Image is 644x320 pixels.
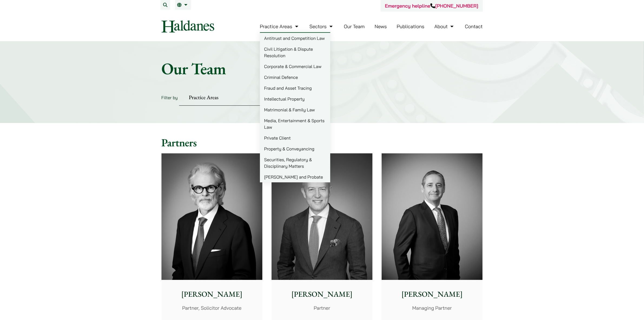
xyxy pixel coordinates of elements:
a: Securities, Regulatory & Disciplinary Matters [260,154,330,172]
p: Managing Partner [386,304,478,312]
a: Practice Areas [260,23,300,30]
p: [PERSON_NAME] [166,289,258,300]
p: Partner, Solicitor Advocate [166,304,258,312]
a: Publications [397,23,425,30]
a: Antitrust and Competition Law [260,33,330,44]
a: Emergency helpline[PHONE_NUMBER] [385,3,478,9]
a: Private Client [260,132,330,143]
a: Corporate & Commercial Law [260,61,330,72]
h2: Partners [161,136,483,149]
a: Contact [465,23,483,30]
a: News [375,23,387,30]
p: [PERSON_NAME] [276,289,368,300]
a: Property & Conveyancing [260,143,330,154]
a: [PERSON_NAME] and Probate [260,172,330,182]
a: Intellectual Property [260,93,330,104]
a: Sectors [309,23,334,30]
p: Partner [276,304,368,312]
a: Matrimonial & Family Law [260,104,330,115]
a: Our Team [344,23,365,30]
a: About [434,23,455,30]
a: Fraud and Asset Tracing [260,83,330,93]
a: Civil Litigation & Dispute Resolution [260,44,330,61]
a: Media, Entertainment & Sports Law [260,115,330,132]
a: EN [177,3,189,7]
a: Criminal Defence [260,72,330,83]
img: Logo of Haldanes [161,20,214,33]
h1: Our Team [161,59,483,78]
p: [PERSON_NAME] [386,289,478,300]
label: Filter by [161,95,178,100]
